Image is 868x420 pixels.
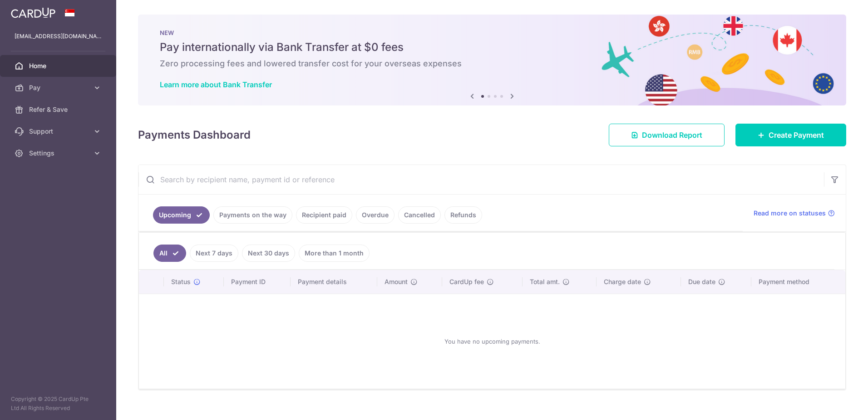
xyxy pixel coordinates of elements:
h6: Zero processing fees and lowered transfer cost for your overseas expenses [160,58,824,69]
span: Create Payment [769,130,824,140]
span: CardUp fee [449,277,484,286]
a: Create Payment [735,124,846,146]
h5: Pay internationally via Bank Transfer at $0 fees [160,40,824,55]
a: Upcoming [153,206,210,224]
a: Refunds [444,206,482,224]
span: Support [29,127,89,136]
span: Read more on statuses [754,209,826,218]
span: Charge date [604,277,641,286]
p: NEW [160,29,824,36]
a: Next 7 days [190,245,238,262]
span: Pay [29,83,89,92]
th: Payment method [751,270,845,294]
span: Download Report [642,130,702,140]
a: Next 30 days [242,245,295,262]
th: Payment details [291,270,377,294]
a: Learn more about Bank Transfer [160,80,272,89]
a: Payments on the way [213,206,292,224]
span: Settings [29,149,89,158]
a: Download Report [609,124,725,146]
span: Amount [385,277,408,286]
a: All [153,245,186,262]
span: Due date [688,277,715,286]
span: Total amt. [530,277,560,286]
a: Overdue [356,206,395,224]
th: Payment ID [224,270,291,294]
a: Cancelled [398,206,441,224]
img: Bank transfer banner [138,15,846,105]
div: You have no upcoming payments. [150,301,834,381]
h4: Payments Dashboard [138,127,251,143]
p: [EMAIL_ADDRESS][DOMAIN_NAME] [15,32,102,41]
span: Home [29,61,89,70]
a: More than 1 month [299,245,370,262]
span: Status [171,277,191,286]
a: Recipient paid [296,206,352,224]
span: Refer & Save [29,105,89,114]
img: CardUp [11,7,55,18]
input: Search by recipient name, payment id or reference [138,165,824,194]
a: Read more on statuses [754,209,835,218]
